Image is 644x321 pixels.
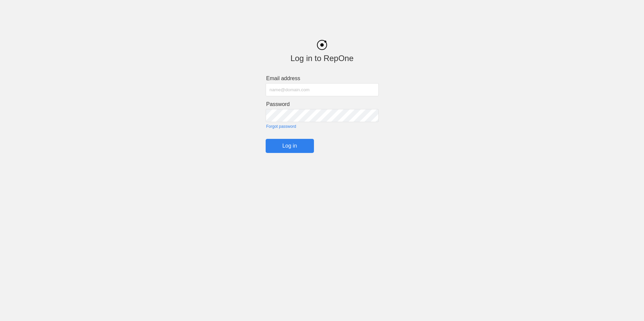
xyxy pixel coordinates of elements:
iframe: Chat Widget [610,289,644,321]
a: Forgot password [266,124,379,129]
div: Log in to RepOne [266,54,379,63]
label: Email address [266,75,379,82]
label: Password [266,101,379,107]
input: Log in [266,139,314,153]
input: name@domain.com [266,83,379,96]
img: black_logo.png [317,40,327,50]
